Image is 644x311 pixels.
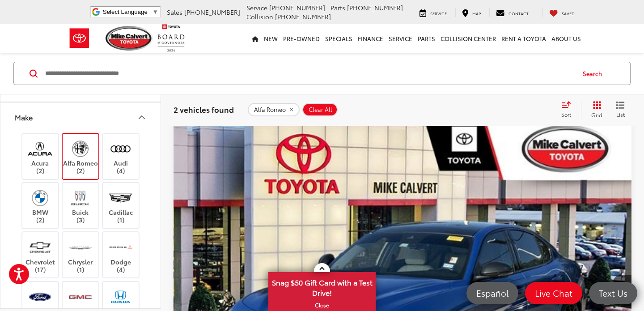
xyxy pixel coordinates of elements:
[562,10,575,16] span: Saved
[103,9,158,15] a: Select Language​
[591,111,602,119] span: Grid
[68,187,93,209] img: Mike Calvert Toyota in Houston, TX)
[466,282,518,304] a: Español
[508,10,529,16] span: Contact
[472,10,481,16] span: Map
[108,138,133,159] img: Mike Calvert Toyota in Houston, TX)
[108,187,133,209] img: Mike Calvert Toyota in Houston, TX)
[248,103,300,116] button: remove Alfa%20Romeo
[322,24,355,53] a: Specials
[609,101,631,119] button: List View
[103,237,139,273] label: Dodge (4)
[103,187,139,224] label: Cadillac (1)
[63,187,99,224] label: Buick (3)
[574,62,615,85] button: Search
[347,3,403,12] span: [PHONE_NUMBER]
[22,237,59,273] label: Chevrolet (17)
[549,24,584,53] a: About Us
[430,10,447,16] span: Service
[184,8,240,17] span: [PHONE_NUMBER]
[136,112,147,123] div: Make
[103,9,148,15] span: Select Language
[22,187,59,224] label: BMW (2)
[542,8,581,17] a: My Saved Vehicles
[530,287,577,298] span: Live Chat
[150,9,150,15] span: ​
[413,8,453,17] a: Service
[68,138,93,159] img: Mike Calvert Toyota in Houston, TX)
[246,3,267,12] span: Service
[167,8,182,17] span: Sales
[249,24,261,53] a: Home
[153,9,158,15] span: ▼
[472,287,513,298] span: Español
[261,24,280,53] a: New
[28,138,52,159] img: Mike Calvert Toyota in Houston, TX)
[28,187,52,209] img: Mike Calvert Toyota in Houston, TX)
[302,103,338,116] button: Clear All
[489,8,535,17] a: Contact
[386,24,415,53] a: Service
[280,24,322,53] a: Pre-Owned
[22,138,59,175] label: Acura (2)
[0,102,161,132] button: MakeMake
[174,104,234,115] span: 2 vehicles found
[455,8,487,17] a: Map
[63,24,96,53] img: Toyota
[561,111,571,118] span: Sort
[557,101,581,119] button: Select sort value
[254,106,286,113] span: Alfa Romeo
[106,26,153,51] img: Mike Calvert Toyota
[68,286,93,307] img: Mike Calvert Toyota in Houston, TX)
[63,138,99,175] label: Alfa Romeo (2)
[44,63,574,84] input: Search by Make, Model, or Keyword
[594,287,632,298] span: Text Us
[28,237,52,258] img: Mike Calvert Toyota in Houston, TX)
[28,286,52,307] img: Mike Calvert Toyota in Houston, TX)
[616,111,625,118] span: List
[246,12,273,21] span: Collision
[108,286,133,307] img: Mike Calvert Toyota in Houston, TX)
[269,273,375,300] span: Snag $50 Gift Card with a Test Drive!
[330,3,345,12] span: Parts
[103,138,139,175] label: Audi (4)
[438,24,499,53] a: Collision Center
[108,237,133,258] img: Mike Calvert Toyota in Houston, TX)
[499,24,549,53] a: Rent a Toyota
[68,237,93,258] img: Mike Calvert Toyota in Houston, TX)
[589,282,637,304] a: Text Us
[269,3,325,12] span: [PHONE_NUMBER]
[355,24,386,53] a: Finance
[525,282,582,304] a: Live Chat
[581,101,609,119] button: Grid View
[415,24,438,53] a: Parts
[275,12,331,21] span: [PHONE_NUMBER]
[63,237,99,273] label: Chrysler (1)
[614,275,631,307] button: Next image
[309,106,332,113] span: Clear All
[15,113,33,121] div: Make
